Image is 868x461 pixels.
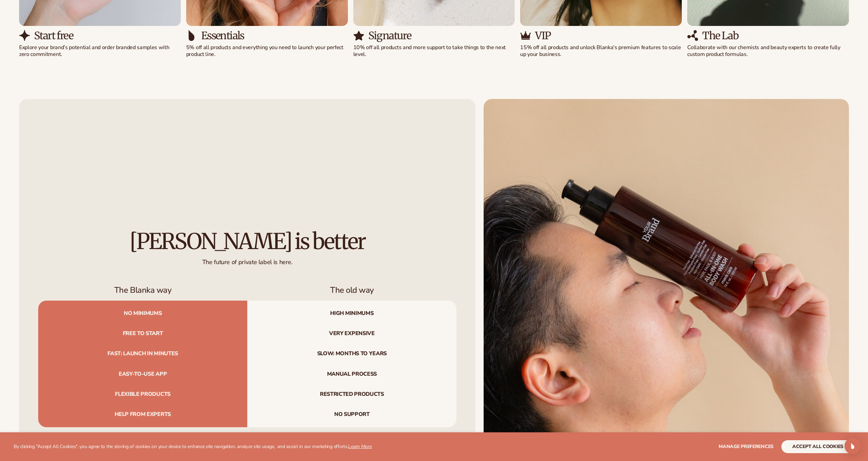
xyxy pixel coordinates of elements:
[719,440,774,453] button: Manage preferences
[201,30,244,41] h3: Essentials
[247,285,456,295] h3: The old way
[38,301,247,323] span: No minimums
[687,44,849,58] p: Collaborate with our chemists and beauty experts to create fully custom product formulas.
[247,364,456,384] span: Manual process
[247,384,456,404] span: Restricted products
[247,344,456,364] span: Slow: months to years
[702,30,738,41] h3: The Lab
[186,30,197,41] img: Shopify Image 8
[368,30,411,41] h3: Signature
[38,285,247,295] h3: The Blanka way
[38,253,456,266] div: The future of private label is here.
[19,44,181,58] p: Explore your brand’s potential and order branded samples with zero commitment.
[781,440,854,453] button: accept all cookies
[38,230,456,253] h2: [PERSON_NAME] is better
[719,443,774,450] span: Manage preferences
[38,323,247,344] span: Free to start
[348,443,371,450] a: Learn More
[353,44,515,58] p: 10% off all products and more support to take things to the next level.
[687,30,698,41] img: Shopify Image 14
[38,364,247,384] span: Easy-to-use app
[247,323,456,344] span: Very expensive
[34,30,73,41] h3: Start free
[844,438,861,454] div: Open Intercom Messenger
[535,30,550,41] h3: VIP
[38,404,247,427] span: Help from experts
[520,30,531,41] img: Shopify Image 12
[19,30,30,41] img: Shopify Image 6
[38,384,247,404] span: Flexible products
[247,404,456,427] span: No support
[186,44,348,58] p: 5% off all products and everything you need to launch your perfect product line.
[247,301,456,323] span: High minimums
[520,44,682,58] p: 15% off all products and unlock Blanka's premium features to scale up your business.
[14,444,372,450] p: By clicking "Accept All Cookies", you agree to the storing of cookies on your device to enhance s...
[353,30,364,41] img: Shopify Image 10
[38,344,247,364] span: Fast: launch in minutes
